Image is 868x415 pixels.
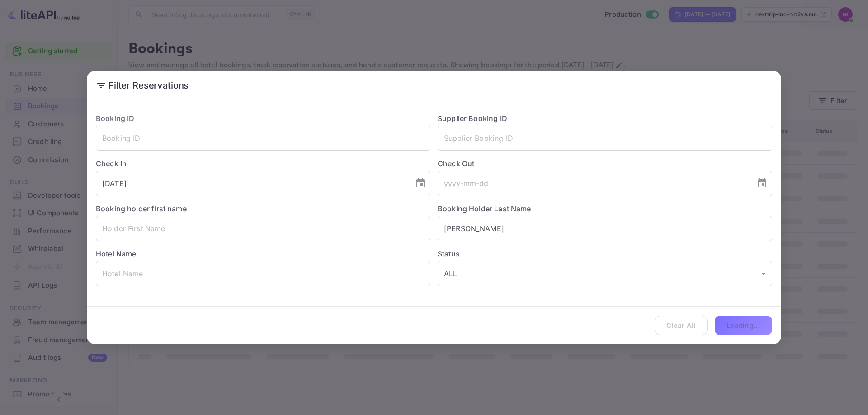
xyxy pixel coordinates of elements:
input: Supplier Booking ID [438,126,772,151]
button: Choose date, selected date is Oct 14, 2025 [411,174,429,192]
input: yyyy-mm-dd [438,171,750,196]
input: Holder First Name [96,216,430,241]
input: yyyy-mm-dd [96,171,408,196]
label: Booking Holder Last Name [438,204,531,213]
label: Hotel Name [96,249,137,258]
label: Supplier Booking ID [438,114,507,123]
input: Booking ID [96,126,430,151]
label: Check Out [438,158,772,169]
div: ALL [438,261,772,286]
label: Booking holder first name [96,204,187,213]
button: Choose date [753,174,771,192]
label: Status [438,248,772,259]
input: Hotel Name [96,261,430,286]
input: Holder Last Name [438,216,772,241]
label: Check In [96,158,430,169]
h2: Filter Reservations [87,71,781,100]
label: Booking ID [96,114,135,123]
